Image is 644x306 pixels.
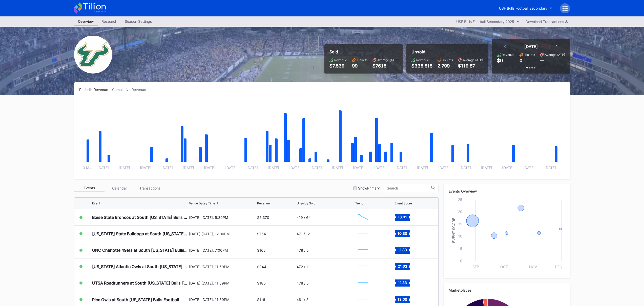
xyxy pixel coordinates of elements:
text: [DATE] [97,166,109,170]
div: Events [74,184,105,192]
text: 16.31 [398,215,407,219]
text: [DATE] [502,166,513,170]
div: USF Bulls Football Secondary 2025 [456,19,514,24]
text: [DATE] [523,166,535,170]
button: USF Bulls Football Secondary [495,4,556,13]
text: 21.63 [398,264,407,268]
div: Average (ATP) [377,58,398,62]
div: [DATE] [524,44,538,49]
div: Download Transactions [526,19,568,24]
div: [DATE] [DATE], 12:00PM [189,232,256,236]
div: Rice Owls at South [US_STATE] Bulls Football [92,297,179,302]
div: Tickets [524,53,535,57]
a: Overview [74,18,98,26]
text: 11.33 [398,248,407,252]
text: 13.00 [398,297,407,301]
text: [DATE] [268,166,279,170]
svg: Chart​title [356,260,371,273]
text: [DATE] [289,166,301,170]
div: Sold [329,49,398,54]
text: 3 M… [83,166,92,170]
text: Event Score [452,218,456,243]
text: [DATE] [545,166,556,170]
div: Revenue [416,58,429,62]
text: [DATE] [460,166,471,170]
button: Download Transactions [523,18,570,25]
div: $116 [257,297,265,302]
div: Boise State Broncos at South [US_STATE] Bulls Football [92,215,188,220]
div: Event [92,201,100,205]
div: [DATE] [DATE], 5:30PM [189,215,256,220]
div: [DATE] [DATE], 11:59PM [189,297,256,302]
div: 481 / 2 [297,297,308,302]
svg: Chart​title [356,244,371,256]
div: Trend [355,201,363,205]
text: Oct [500,265,508,269]
div: Unsold [411,49,483,54]
svg: Chart​title [356,211,371,224]
div: $119.87 [458,63,483,68]
text: [DATE] [332,166,343,170]
text: 10.30 [398,231,407,236]
div: UTSA Roadrunners at South [US_STATE] Bulls Football [92,280,188,286]
text: [DATE] [140,166,151,170]
div: UNC Charlotte 49ers at South [US_STATE] Bulls Football [92,248,188,253]
svg: Chart​title [356,277,371,289]
svg: Chart title [449,197,565,273]
div: 472 / 11 [297,265,310,269]
div: 478 / 5 [297,248,309,252]
div: $764 [257,232,266,236]
div: $5,370 [257,215,269,220]
div: Cumulative Revenue [112,87,150,92]
div: Revenue [257,201,270,205]
div: $944 [257,265,266,269]
text: Nov [529,265,537,269]
text: [DATE] [396,166,407,170]
div: Events Overview [449,189,565,193]
div: Tickets [442,58,453,62]
div: [DATE] [DATE], 11:59PM [189,265,256,269]
div: 2,799 [438,63,453,68]
text: Dec [555,265,562,269]
div: 419 / 64 [297,215,311,220]
div: Average (ATP) [545,53,565,57]
div: Season Settings [121,18,156,25]
a: Season Settings [121,18,156,26]
text: [DATE] [119,166,130,170]
text: [DATE] [161,166,173,170]
text: 11.33 [398,280,407,285]
div: [US_STATE] Atlantic Owls at South [US_STATE] Bulls Football [92,264,188,269]
div: $7,539 [329,63,347,68]
div: $76.15 [372,63,398,68]
div: Event Score [395,201,412,205]
text: 20 [458,209,462,214]
text: [DATE] [225,166,237,170]
div: Research [98,18,121,25]
div: Transactions [135,184,165,192]
svg: Chart​title [356,227,371,240]
div: Tickets [357,58,367,62]
div: [US_STATE] State Bulldogs at South [US_STATE] Bulls Football [92,231,188,236]
div: Average (ATP) [463,58,483,62]
div: Venue Date / Time [189,201,215,205]
text: [DATE] [310,166,322,170]
svg: Chart​title [356,293,371,306]
div: Unsold / Sold [297,201,315,205]
text: 15 [458,222,462,226]
text: 10 [458,234,462,238]
div: -- [540,58,544,63]
div: $0 [497,58,503,63]
div: 478 / 5 [297,281,309,285]
div: [DATE] [DATE], 11:59PM [189,281,256,285]
div: $335,515 [411,63,432,68]
div: 99 [352,63,367,68]
text: Sep [472,265,479,269]
text: 25 [458,197,462,202]
img: USF_Bulls_Football_Secondary.png [74,36,112,74]
div: USF Bulls Football Secondary [499,6,547,10]
svg: Chart title [79,98,565,174]
text: [DATE] [353,166,364,170]
text: 0 [460,258,462,263]
text: 5 [460,246,462,251]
